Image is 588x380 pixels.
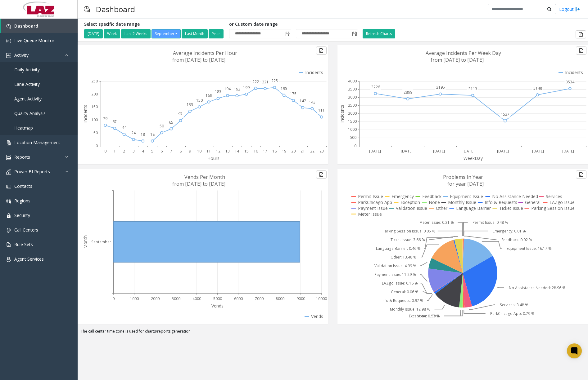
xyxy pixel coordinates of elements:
text: None: 1.59 % [417,313,440,319]
text: 195 [281,86,287,91]
text: 9000 [296,296,305,301]
text: Validation Issue: 4.99 % [374,263,416,268]
text: 4000 [348,78,357,84]
text: 2899 [404,90,412,95]
text: [DATE] [401,148,413,154]
text: from [DATE] to [DATE] [172,56,225,63]
text: Emergency: 0.01 % [493,228,526,234]
text: 13 [225,148,230,154]
text: WeekDay [464,155,483,161]
span: Security [14,212,30,218]
text: [DATE] [532,148,544,154]
text: 65 [169,120,173,125]
text: 12 [216,148,220,154]
text: 1 [114,148,116,154]
text: 2000 [151,296,160,301]
text: 250 [91,78,98,84]
h5: or Custom date range [229,22,358,27]
text: 221 [262,79,269,85]
text: 143 [309,99,315,105]
text: [DATE] [562,148,574,154]
text: 21 [301,148,305,154]
text: 50 [160,123,164,129]
text: 199 [243,85,250,90]
text: 3000 [172,296,180,301]
text: 3113 [468,86,477,91]
text: Equipment Issue: 16.17 % [506,246,552,251]
text: [DATE] [497,148,509,154]
text: Permit Issue: 0.48 % [473,220,508,225]
text: 7 [170,148,172,154]
text: 200 [91,91,98,97]
button: Last Month [182,29,208,38]
text: 8000 [276,296,284,301]
text: 150 [196,98,203,103]
text: 14 [235,148,239,154]
img: 'icon' [6,257,11,262]
span: Daily Activity [14,67,40,73]
text: 2500 [348,103,357,108]
text: 6000 [234,296,243,301]
text: Incidents [339,105,345,123]
text: 1537 [501,112,509,117]
text: 3 [133,148,135,154]
text: Average Incidents Per Hour [173,50,237,56]
text: Language Barrier: 0.46 % [376,246,421,251]
text: 175 [290,91,296,96]
text: 4 [142,148,144,154]
text: 11 [206,148,211,154]
text: Services: 3.48 % [500,302,528,307]
span: Call Centers [14,227,38,233]
span: Location Management [14,139,60,145]
text: for year [DATE] [447,180,484,187]
text: Hours [207,155,219,161]
text: 150 [91,104,98,109]
img: 'icon' [6,38,11,43]
text: ParkChicago App: 0.79 % [490,311,535,316]
button: Export to pdf [576,46,586,55]
text: 100 [91,117,98,122]
text: [DATE] [369,148,381,154]
span: Regions [14,198,30,204]
text: Vends [211,303,224,309]
button: Refresh Charts [363,29,395,38]
button: Week [104,29,120,38]
text: 10000 [316,296,327,301]
text: 1000 [348,127,357,132]
span: Live Queue Monitor [14,38,54,43]
text: 23 [319,148,324,154]
text: 5 [151,148,153,154]
text: Incidents [82,105,88,123]
img: 'icon' [6,199,11,204]
text: 50 [93,130,98,135]
text: 17 [263,148,267,154]
button: [DATE] [84,29,103,38]
text: No Assistance Needed: 28.96 % [509,285,566,290]
text: 97 [178,111,183,117]
text: 1000 [130,296,139,301]
span: Dashboard [14,23,38,29]
text: Average Incidents Per Week Day [426,50,501,56]
text: from [DATE] to [DATE] [172,180,225,187]
text: 18 [141,132,145,137]
span: Power BI Reports [14,169,50,175]
text: Payment Issue: 11.29 % [374,272,416,277]
text: 7000 [255,296,264,301]
button: Year [209,29,224,38]
button: Export to pdf [576,30,586,38]
text: 6 [161,148,163,154]
button: Last 2 Weeks [121,29,151,38]
text: 18 [150,132,155,137]
span: Reports [14,154,30,160]
text: LAZgo Issue: 0.16 % [382,281,418,286]
button: Export to pdf [576,170,586,179]
text: 3148 [533,86,542,91]
img: 'icon' [6,155,11,160]
img: 'icon' [6,242,11,247]
span: Toggle popup [351,29,358,38]
img: 'icon' [6,213,11,218]
text: 79 [103,116,107,121]
img: logout [575,6,580,12]
text: Exception: 0.17 % [409,313,440,319]
text: 10 [197,148,201,154]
